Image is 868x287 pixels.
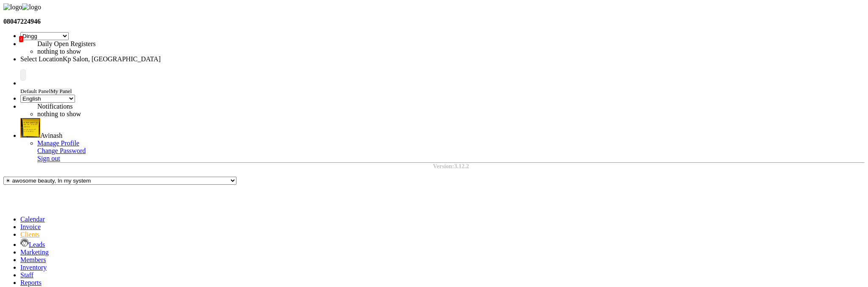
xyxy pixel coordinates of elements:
[29,241,45,248] span: Leads
[20,256,46,263] a: Members
[19,36,23,42] span: 2
[37,139,79,147] a: Manage Profile
[20,223,41,230] a: Invoice
[37,40,249,48] div: Daily Open Registers
[3,3,22,11] img: logo
[20,249,49,256] a: Marketing
[37,48,249,55] li: nothing to show
[20,279,42,286] a: Reports
[3,18,41,25] b: 08047224946
[20,241,45,248] a: Leads
[20,88,50,94] span: Default Panel
[20,264,47,271] a: Inventory
[20,231,39,238] a: Clients
[20,271,33,279] a: Staff
[40,132,62,139] span: Avinash
[22,3,41,11] img: logo
[50,88,72,94] span: My Panel
[37,163,865,170] div: Version:3.12.2
[20,118,40,138] img: Avinash
[20,216,45,223] a: Calendar
[37,155,60,162] a: Sign out
[37,103,249,110] div: Notifications
[37,110,249,118] li: nothing to show
[37,147,86,154] a: Change Password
